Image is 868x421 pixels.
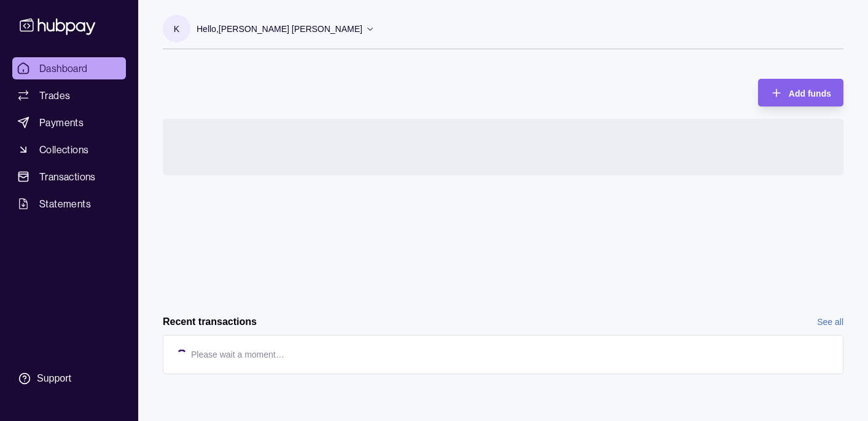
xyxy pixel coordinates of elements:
[12,57,126,79] a: Dashboard
[163,315,257,329] h2: Recent transactions
[12,366,126,391] a: Support
[197,22,362,36] p: Hello, [PERSON_NAME] [PERSON_NAME]
[789,89,831,98] span: Add funds
[758,79,843,106] button: Add funds
[39,61,88,76] span: Dashboard
[39,88,70,103] span: Trades
[39,115,84,130] span: Payments
[12,84,126,106] a: Trades
[39,196,91,211] span: Statements
[39,142,88,157] span: Collections
[12,193,126,215] a: Statements
[817,315,843,329] a: See all
[12,166,126,188] a: Transactions
[191,348,284,361] p: Please wait a moment…
[12,111,126,134] a: Payments
[39,169,96,184] span: Transactions
[37,372,71,385] div: Support
[174,22,179,36] p: K
[12,138,126,161] a: Collections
